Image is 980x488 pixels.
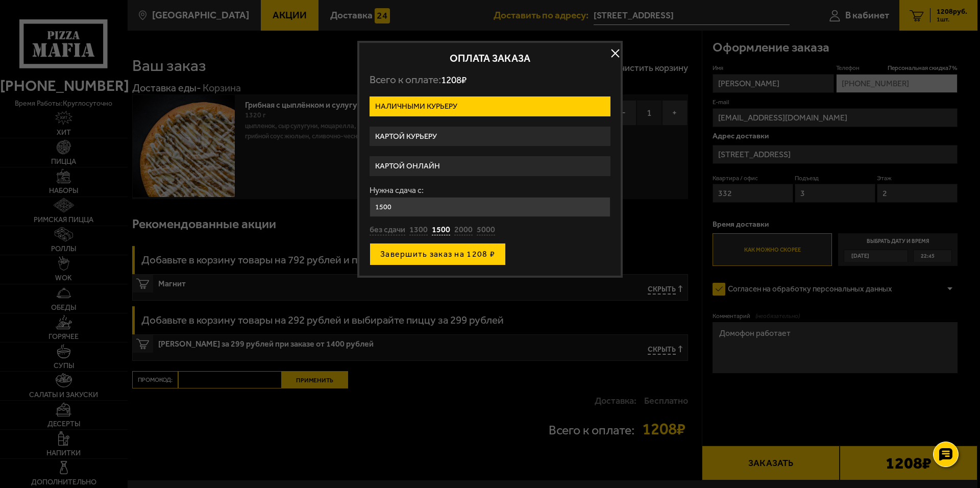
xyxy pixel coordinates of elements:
button: 1500 [432,225,450,236]
p: Всего к оплате: [370,74,610,86]
label: Картой курьеру [370,127,610,147]
button: Завершить заказ на 1208 ₽ [370,243,506,265]
button: 1300 [409,225,428,236]
span: 1208 ₽ [441,74,467,86]
button: 5000 [477,225,495,236]
label: Картой онлайн [370,156,610,176]
button: 2000 [454,225,473,236]
label: Наличными курьеру [370,96,610,116]
label: Нужна сдача с: [370,186,610,194]
button: без сдачи [370,225,405,236]
h2: Оплата заказа [370,53,610,63]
